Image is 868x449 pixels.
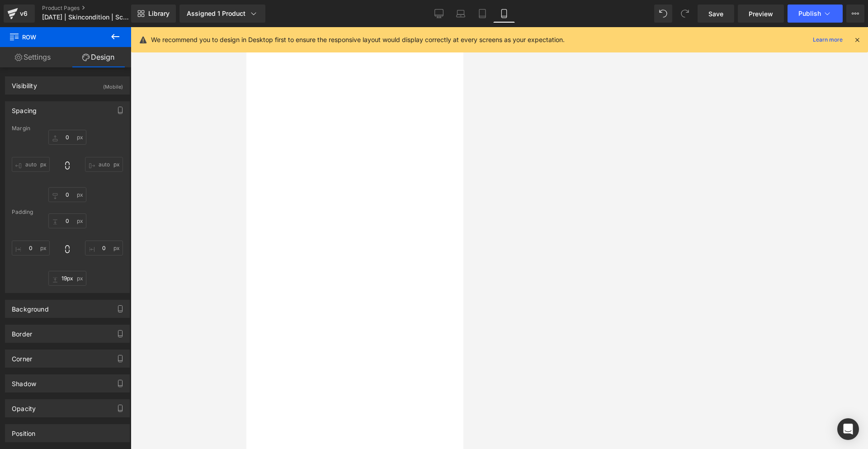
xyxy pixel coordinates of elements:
input: 0 [48,271,86,286]
input: 0 [48,213,86,228]
p: We recommend you to design in Desktop first to ensure the responsive layout would display correct... [151,35,565,45]
a: v6 [4,5,35,23]
span: Library [148,9,170,18]
a: Preview [738,5,784,23]
div: v6 [18,8,29,19]
span: Save [708,9,723,19]
div: (Mobile) [103,77,123,92]
span: Row [9,27,99,47]
button: Redo [676,5,694,23]
button: Undo [654,5,672,23]
div: Shadow [12,375,36,388]
a: Design [66,47,131,67]
input: 0 [85,157,123,172]
div: Corner [12,350,32,363]
div: Visibility [12,77,37,90]
a: Tablet [472,5,493,23]
div: Padding [12,209,123,215]
span: Publish [798,10,821,17]
span: [DATE] | Skincondition | Scarcity [42,14,129,21]
input: 0 [85,241,123,255]
a: New Library [131,5,176,23]
button: Publish [788,5,843,23]
div: Open Intercom Messenger [837,418,859,440]
button: More [846,5,864,23]
div: Position [12,425,35,437]
input: 0 [12,241,50,255]
a: Product Pages [42,5,146,12]
div: Opacity [12,400,36,412]
div: Spacing [12,102,37,114]
div: Border [12,325,32,338]
div: Assigned 1 Product [187,9,258,18]
input: 0 [48,130,86,145]
input: 0 [48,187,86,202]
div: Margin [12,125,123,132]
a: Mobile [493,5,515,23]
span: Preview [749,9,773,19]
a: Laptop [450,5,472,23]
a: Learn more [809,34,846,45]
input: 0 [12,157,50,172]
a: Desktop [428,5,450,23]
div: Background [12,300,49,313]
